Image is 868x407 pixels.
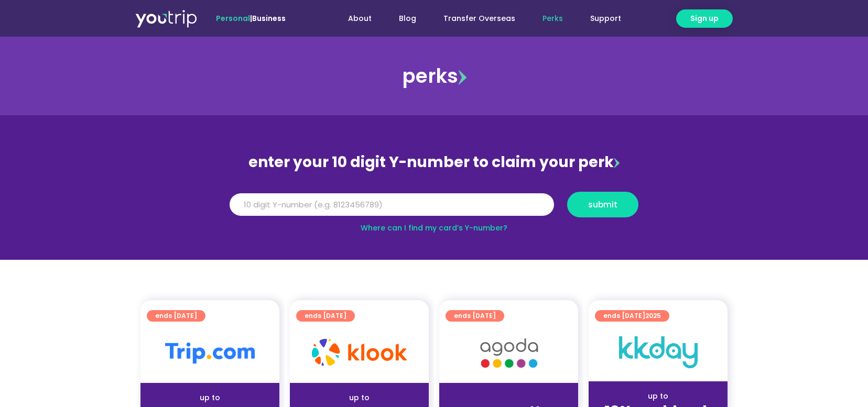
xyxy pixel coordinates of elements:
[446,310,504,322] a: ends [DATE]
[577,9,635,28] a: Support
[588,201,617,208] span: submit
[147,310,205,322] a: ends [DATE]
[252,13,286,24] a: Business
[216,13,286,24] span: |
[361,223,507,233] a: Where can I find my card’s Y-number?
[690,13,719,24] span: Sign up
[567,192,638,217] button: submit
[334,9,385,28] a: About
[298,392,420,403] div: up to
[305,310,346,322] span: ends [DATE]
[676,9,733,28] a: Sign up
[603,310,661,322] span: ends [DATE]
[296,310,355,322] a: ends [DATE]
[430,9,529,28] a: Transfer Overseas
[155,310,197,322] span: ends [DATE]
[529,9,577,28] a: Perks
[149,392,271,403] div: up to
[385,9,430,28] a: Blog
[645,311,661,320] span: 2025
[454,310,496,322] span: ends [DATE]
[499,392,518,403] span: up to
[230,192,638,225] form: Y Number
[216,13,250,24] span: Personal
[314,9,635,28] nav: Menu
[597,391,719,402] div: up to
[595,310,669,322] a: ends [DATE]2025
[224,149,644,176] div: enter your 10 digit Y-number to claim your perk
[230,193,554,216] input: 10 digit Y-number (e.g. 8123456789)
